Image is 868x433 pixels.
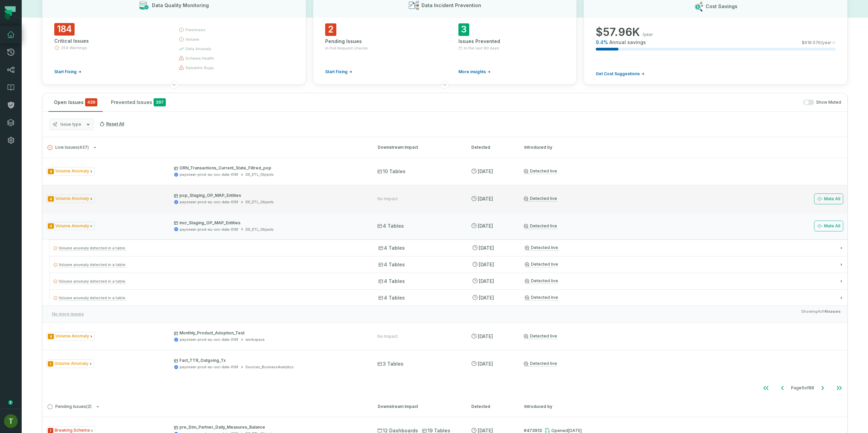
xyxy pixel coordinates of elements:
div: Critical Issues [54,38,166,44]
span: 3 Tables [377,360,403,367]
relative-time: Aug 22, 2025, 9:23 AM GMT+3 [478,196,493,202]
strong: 4 Issues [824,309,841,314]
button: No more issues [49,309,86,319]
a: Detected live [525,278,558,284]
a: Detected live [525,262,558,267]
span: 10 Tables [377,168,406,175]
div: DE_ETL_Objects [245,227,274,232]
h3: Data Quality Monitoring [152,2,209,9]
div: payoneer-prod-eu-svc-data-016f [180,200,238,205]
div: No Impact [377,196,398,202]
relative-time: Aug 22, 2025, 9:23 AM GMT+3 [478,168,493,174]
a: More insights [458,69,491,75]
div: Detected [471,144,512,150]
a: Get Cost Suggestions [596,71,645,77]
span: critical issues and errors combined [85,98,97,106]
span: Showing 4 of [801,309,841,319]
p: pop_Staging_OP_MAP_Entities [174,193,365,198]
button: Go to first page [758,381,774,395]
span: Issue Type [46,359,94,368]
button: Go to previous page [774,381,791,395]
div: payoneer-prod-eu-svc-data-016f [180,172,238,177]
relative-time: Aug 21, 2025, 6:11 PM GMT+3 [479,262,494,267]
span: /year [643,32,653,37]
span: Start Fixing [54,69,77,75]
a: Start Fixing [54,69,81,75]
div: payoneer-prod-eu-svc-data-016f [180,227,238,232]
span: semantic bugs [185,65,214,70]
div: Introduced by [524,404,842,410]
span: Severity [48,169,54,174]
span: schema health [185,56,214,61]
button: Go to last page [831,381,847,395]
div: DE_ETL_Objects [245,200,274,205]
div: Issues Prevented [458,38,565,45]
span: $ 57.96K [596,25,640,39]
div: Downstream Impact [378,144,459,150]
span: volume [185,37,199,42]
span: 254 Warnings [61,45,87,50]
span: 4 Tables [378,261,405,268]
div: Pending Issues [325,38,431,45]
div: Tooltip anchor [7,399,14,406]
p: pre_Dim_Partner_Daily_Measures_Balance [174,425,365,430]
span: Pending Issues ( 2 ) [47,404,92,409]
span: Volume anomaly detected in a table: [59,246,126,250]
relative-time: Aug 22, 2025, 9:23 AM GMT+3 [478,333,493,339]
div: No Impact [377,334,398,339]
span: freshness [185,27,205,33]
span: Issue Type [46,222,95,230]
relative-time: Aug 20, 2025, 2:25 PM GMT+3 [479,278,494,284]
span: $ 618.57K /year [802,40,831,45]
p: incr_Staging_OP_MAP_Entities [174,220,365,226]
span: In the last 90 days [464,45,499,51]
relative-time: Aug 24, 2025, 4:33 PM GMT+3 [568,428,582,433]
span: Severity [48,361,53,367]
a: Detected live [524,333,557,339]
button: Issue type [49,119,94,130]
button: Go to next page [814,381,831,395]
div: DE_ETL_Objects [245,172,274,177]
button: Mute All [814,193,843,204]
div: Show Muted [174,100,841,105]
ul: Page 5 of 88 [758,381,847,395]
button: Open Issues [48,93,103,111]
h3: Data Incident Prevention [421,2,481,9]
span: 3 [458,23,469,36]
span: Volume anomaly detected in a table: [59,279,126,284]
span: Volume anomaly detected in a table: [59,295,126,300]
span: 4 Tables [378,278,405,285]
span: Live Issues ( 437 ) [47,145,89,150]
span: 397 [154,98,166,106]
span: Severity [48,196,54,202]
a: Detected live [524,196,557,202]
div: Detected [471,404,512,410]
span: More insights [458,69,486,75]
span: Annual savings [609,39,646,46]
span: Issue Type [46,332,95,341]
span: data anomaly [185,46,211,51]
span: Severity [48,223,54,229]
relative-time: Aug 22, 2025, 9:23 AM GMT+3 [479,245,494,251]
div: Sources_BusinessAnalytics [245,365,294,370]
relative-time: Aug 22, 2025, 9:23 AM GMT+3 [478,361,493,367]
h3: Cost Savings [706,3,737,10]
relative-time: Aug 22, 2025, 9:23 AM GMT+3 [478,223,493,229]
a: Detected live [524,361,557,367]
div: payoneer-prod-eu-svc-data-016f [180,337,238,342]
span: Issue Type [46,194,95,203]
span: 2 [325,23,336,36]
span: Volume anomaly detected in a table: [59,262,126,267]
span: 4 Tables [378,245,405,251]
button: Prevented Issues [105,93,171,111]
div: payoneer-prod-eu-svc-data-016f [180,365,238,370]
span: 4 Tables [377,223,404,229]
p: Fact_TTR_Outgoing_Tx [174,358,365,363]
span: in Pull Request checks [325,45,368,51]
a: Detected live [525,295,558,301]
button: Pending Issues(2) [47,404,366,409]
div: Live Issues(437) [42,158,847,396]
span: 9.4 % [596,39,608,46]
span: Severity [48,334,54,339]
span: 4 Tables [378,294,405,301]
